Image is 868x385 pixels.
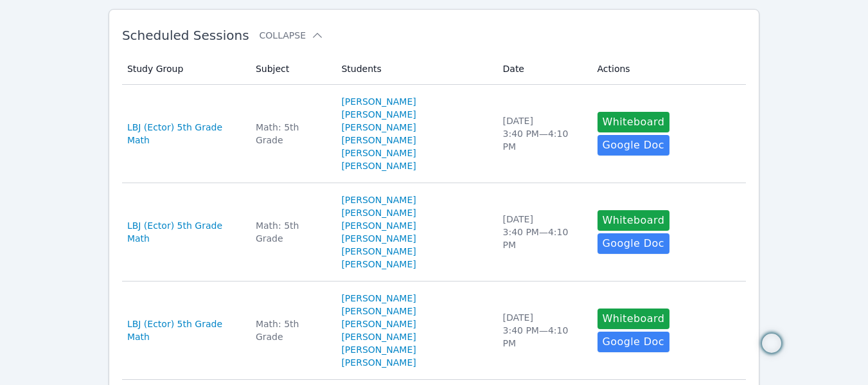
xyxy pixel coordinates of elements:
a: [PERSON_NAME] [341,206,416,219]
a: [PERSON_NAME] [341,258,416,271]
a: LBJ (Ector) 5th Grade Math [127,219,240,245]
th: Date [495,53,590,85]
a: [PERSON_NAME] [341,305,416,318]
th: Subject [248,53,333,85]
a: [PERSON_NAME] [341,343,416,356]
a: LBJ (Ector) 5th Grade Math [127,121,240,147]
a: [PERSON_NAME] [341,108,416,121]
a: [PERSON_NAME] [341,193,416,206]
span: Scheduled Sessions [122,28,249,43]
a: [PERSON_NAME] [PERSON_NAME] [341,219,487,245]
button: Whiteboard [598,112,670,132]
a: [PERSON_NAME] [341,95,416,108]
div: [DATE] 3:40 PM — 4:10 PM [503,311,582,350]
a: Google Doc [598,332,669,352]
div: [DATE] 3:40 PM — 4:10 PM [503,213,582,251]
div: Math: 5th Grade [256,121,326,147]
a: [PERSON_NAME] [341,292,416,305]
div: Math: 5th Grade [256,219,326,245]
a: LBJ (Ector) 5th Grade Math [127,318,240,343]
a: Google Doc [598,135,669,156]
button: Collapse [260,29,324,42]
th: Actions [590,53,747,85]
th: Study Group [122,53,248,85]
a: [PERSON_NAME] [PERSON_NAME] [341,121,487,147]
a: Google Doc [598,233,669,254]
tr: LBJ (Ector) 5th Grade MathMath: 5th Grade[PERSON_NAME][PERSON_NAME][PERSON_NAME] [PERSON_NAME][PE... [122,183,746,282]
a: [PERSON_NAME] [341,356,416,369]
div: Math: 5th Grade [256,318,326,343]
a: [PERSON_NAME] [341,159,416,172]
button: Whiteboard [598,309,670,329]
button: Whiteboard [598,210,670,231]
tr: LBJ (Ector) 5th Grade MathMath: 5th Grade[PERSON_NAME][PERSON_NAME][PERSON_NAME] [PERSON_NAME][PE... [122,85,746,183]
div: [DATE] 3:40 PM — 4:10 PM [503,114,582,153]
a: [PERSON_NAME] [341,245,416,258]
a: [PERSON_NAME] [PERSON_NAME] [341,318,487,343]
a: [PERSON_NAME] [341,147,416,159]
tr: LBJ (Ector) 5th Grade MathMath: 5th Grade[PERSON_NAME][PERSON_NAME][PERSON_NAME] [PERSON_NAME][PE... [122,282,746,380]
th: Students [333,53,495,85]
